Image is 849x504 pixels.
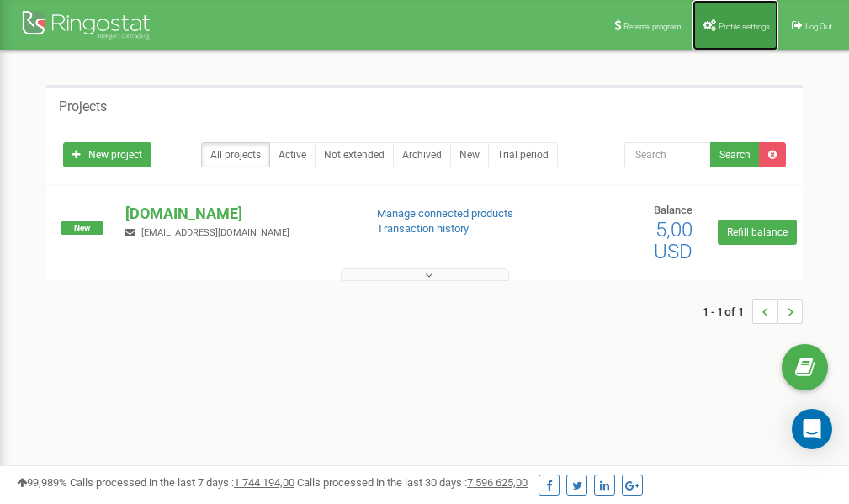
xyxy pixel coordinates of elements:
[450,142,489,167] a: New
[792,409,832,449] div: Open Intercom Messenger
[718,220,797,245] a: Refill balance
[393,142,451,167] a: Archived
[719,22,770,31] span: Profile settings
[377,222,469,235] a: Transaction history
[59,99,107,114] h5: Projects
[467,476,528,489] u: 7 596 625,00
[315,142,394,167] a: Not extended
[377,207,513,220] a: Manage connected products
[70,476,294,489] span: Calls processed in the last 7 days :
[125,203,349,225] p: [DOMAIN_NAME]
[269,142,316,167] a: Active
[703,299,752,324] span: 1 - 1 of 1
[201,142,270,167] a: All projects
[17,476,67,489] span: 99,989%
[624,142,711,167] input: Search
[234,476,294,489] u: 1 744 194,00
[61,221,103,235] span: New
[623,22,682,31] span: Referral program
[805,22,832,31] span: Log Out
[654,204,692,216] span: Balance
[297,476,528,489] span: Calls processed in the last 30 days :
[63,142,151,167] a: New project
[710,142,760,167] button: Search
[488,142,558,167] a: Trial period
[654,218,692,263] span: 5,00 USD
[703,282,803,341] nav: ...
[141,227,289,238] span: [EMAIL_ADDRESS][DOMAIN_NAME]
